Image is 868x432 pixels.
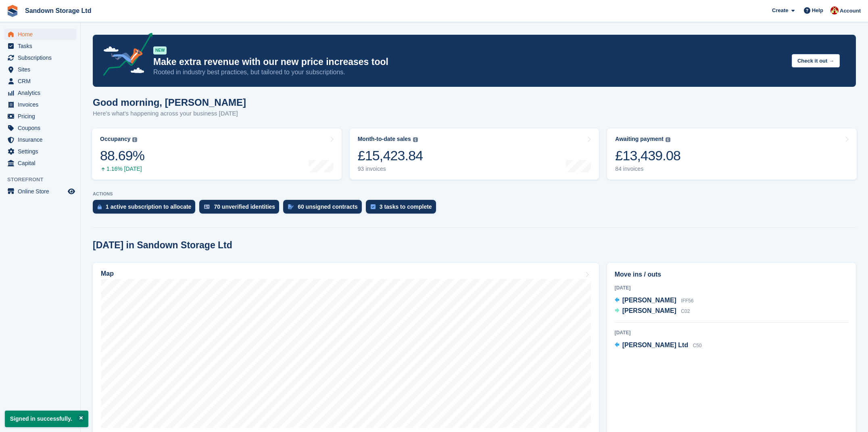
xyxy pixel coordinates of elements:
span: Invoices [18,99,66,110]
h2: [DATE] in Sandown Storage Ltd [93,240,232,251]
a: menu [4,99,76,110]
h2: Map [101,270,114,277]
span: Account [840,7,861,15]
span: [PERSON_NAME] Ltd [622,342,689,348]
a: 1 active subscription to allocate [93,200,199,218]
div: 3 tasks to complete [380,203,432,210]
a: Month-to-date sales £15,423.84 93 invoices [350,128,599,180]
img: Jessica Durrant [830,6,839,15]
span: Online Store [18,186,66,197]
div: [DATE] [615,284,848,291]
h2: Move ins / outs [615,270,848,279]
div: 1 active subscription to allocate [106,203,191,210]
img: price-adjustments-announcement-icon-8257ccfd72463d97f412b2fc003d46551f7dbcb40ab6d574587a9cd5c0d94... [96,33,153,79]
span: [PERSON_NAME] [622,297,676,304]
span: Capital [18,157,66,169]
a: Sandown Storage Ltd [22,4,94,17]
span: Subscriptions [18,52,66,63]
span: Help [812,6,823,15]
h1: Good morning, [PERSON_NAME] [93,97,246,108]
span: Tasks [18,40,66,52]
a: 70 unverified identities [199,200,283,218]
div: £13,439.08 [615,147,680,164]
a: [PERSON_NAME] IFF56 [615,296,694,306]
img: icon-info-grey-7440780725fd019a000dd9b08b2336e03edf1995a4989e88bcd33f0948082b44.svg [132,137,137,142]
span: C02 [681,308,690,314]
a: menu [4,157,76,169]
a: 60 unsigned contracts [283,200,366,218]
a: Preview store [67,187,76,196]
a: menu [4,134,76,145]
a: menu [4,64,76,75]
a: [PERSON_NAME] C02 [615,306,690,317]
img: icon-info-grey-7440780725fd019a000dd9b08b2336e03edf1995a4989e88bcd33f0948082b44.svg [666,137,670,142]
span: IFF56 [681,298,693,304]
p: Rooted in industry best practices, but tailored to your subscriptions. [153,68,785,77]
a: menu [4,111,76,122]
img: verify_identity-adf6edd0f0f0b5bbfe63781bf79b02c33cf7c696d77639b501bdc392416b5a36.svg [204,204,210,209]
div: Occupancy [100,136,130,143]
p: Make extra revenue with our new price increases tool [153,56,785,68]
span: Create [772,6,788,15]
a: Occupancy 88.69% 1.16% [DATE] [92,128,342,180]
p: ACTIONS [93,191,856,197]
span: Coupons [18,122,66,134]
a: menu [4,186,76,197]
div: NEW [153,46,167,55]
p: Here's what's happening across your business [DATE] [93,109,246,118]
a: Awaiting payment £13,439.08 84 invoices [607,128,857,180]
a: menu [4,122,76,134]
img: stora-icon-8386f47178a22dfd0bd8f6a31ec36ba5ce8667c1dd55bd0f319d3a0aa187defe.svg [6,5,19,17]
p: Signed in successfully. [5,411,88,427]
a: 3 tasks to complete [366,200,440,218]
div: £15,423.84 [358,147,423,164]
span: Storefront [7,176,80,184]
div: 60 unsigned contracts [298,203,358,210]
span: Sites [18,64,66,75]
a: menu [4,75,76,87]
img: active_subscription_to_allocate_icon-d502201f5373d7db506a760aba3b589e785aa758c864c3986d89f69b8ff3... [98,204,102,210]
img: task-75834270c22a3079a89374b754ae025e5fb1db73e45f91037f5363f120a921f8.svg [371,204,376,209]
div: 93 invoices [358,166,423,172]
a: menu [4,52,76,63]
span: CRM [18,75,66,87]
div: 84 invoices [615,166,680,172]
div: 1.16% [DATE] [100,166,144,172]
div: 88.69% [100,147,144,164]
span: C50 [693,343,702,348]
div: Awaiting payment [615,136,664,143]
div: [DATE] [615,329,848,336]
span: Pricing [18,111,66,122]
div: Month-to-date sales [358,136,411,143]
img: contract_signature_icon-13c848040528278c33f63329250d36e43548de30e8caae1d1a13099fd9432cc5.svg [288,204,294,209]
a: menu [4,146,76,157]
a: [PERSON_NAME] Ltd C50 [615,340,702,351]
span: Analytics [18,87,66,99]
span: Insurance [18,134,66,145]
div: 70 unverified identities [214,203,275,210]
span: [PERSON_NAME] [622,307,676,314]
a: menu [4,40,76,52]
span: Home [18,29,66,40]
span: Settings [18,146,66,157]
img: icon-info-grey-7440780725fd019a000dd9b08b2336e03edf1995a4989e88bcd33f0948082b44.svg [413,137,418,142]
a: menu [4,29,76,40]
a: menu [4,87,76,99]
button: Check it out → [792,54,840,67]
